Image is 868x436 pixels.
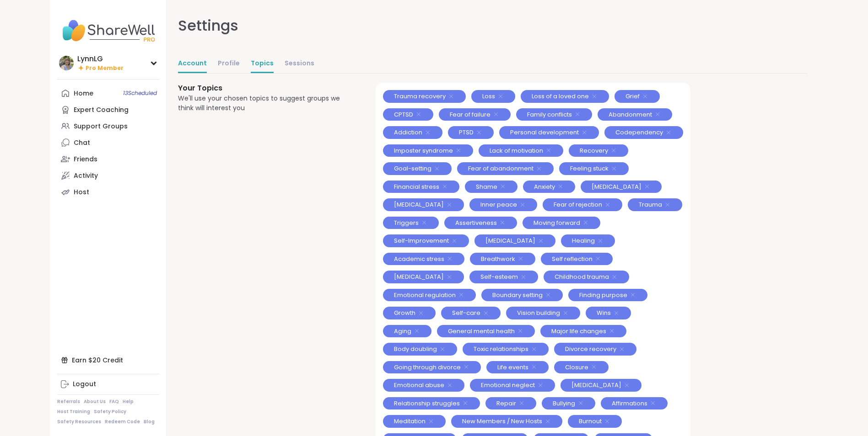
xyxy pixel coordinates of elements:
span: Inner peace [480,200,517,209]
span: Emotional abuse [394,381,444,390]
a: FAQ [109,399,119,405]
span: Life events [497,363,528,372]
a: Help [123,399,134,405]
div: Settings [178,15,238,37]
span: Major life changes [551,327,606,336]
a: Expert Coaching [57,101,159,118]
a: Support Groups [57,118,159,134]
div: Logout [73,380,96,389]
span: CPTSD [394,110,413,119]
span: Loss [482,92,495,101]
span: Divorce recovery [565,345,616,354]
a: Safety Resources [57,419,101,425]
span: General mental health [448,327,515,336]
div: Activity [74,171,98,181]
span: Feeling stuck [570,164,609,173]
span: Body doubling [394,345,437,354]
a: Profile [218,55,240,73]
span: Assertiveness [455,218,497,228]
a: Redeem Code [105,419,140,425]
span: Healing [572,236,595,245]
span: Emotional regulation [394,291,456,300]
span: Childhood trauma [555,272,609,282]
div: Earn $20 Credit [57,352,159,368]
div: Support Groups [74,122,128,131]
span: Boundary setting [492,291,543,300]
a: Activity [57,167,159,184]
span: Relationship struggles [394,399,460,408]
a: Host [57,184,159,200]
div: LynnLG [77,54,124,64]
h3: Your Topics [178,83,354,94]
img: LynnLG [59,56,74,70]
span: Imposter syndrome [394,146,453,155]
a: About Us [84,399,106,405]
span: Family conflicts [527,110,572,119]
span: [MEDICAL_DATA] [394,272,444,282]
span: Addiction [394,128,422,137]
a: Friends [57,151,159,167]
a: Blog [144,419,155,425]
span: Fear of failure [450,110,491,119]
span: Financial stress [394,182,439,191]
span: Abandonment [609,110,652,119]
span: Growth [394,308,415,318]
a: Sessions [285,55,314,73]
span: Self reflection [552,255,593,264]
span: Goal-setting [394,164,431,173]
span: Academic stress [394,255,444,264]
span: Emotional neglect [481,381,535,390]
span: 13 Scheduled [123,90,157,97]
a: Topics [251,55,274,73]
span: Pro Member [86,64,124,72]
a: Home13Scheduled [57,85,159,101]
span: Breathwork [481,255,515,264]
span: [MEDICAL_DATA] [485,236,535,245]
img: ShareWell Nav Logo [57,15,159,47]
a: Referrals [57,399,80,405]
span: Lack of motivation [490,146,543,155]
span: Aging [394,327,411,336]
span: Trauma recovery [394,92,446,101]
div: Friends [74,155,97,164]
span: [MEDICAL_DATA] [571,381,621,390]
span: Personal development [510,128,579,137]
a: Account [178,55,207,73]
span: Vision building [517,308,560,318]
span: Trauma [639,200,662,209]
span: Recovery [580,146,608,155]
span: Going through divorce [394,363,461,372]
span: [MEDICAL_DATA] [394,200,444,209]
span: Affirmations [612,399,647,408]
a: Chat [57,134,159,151]
span: Grief [625,92,640,101]
span: Triggers [394,218,419,228]
span: Anxiety [534,182,555,191]
span: Bullying [553,399,575,408]
div: Expert Coaching [74,106,129,115]
span: PTSD [459,128,474,137]
span: New Members / New Hosts [462,417,542,426]
span: Loss of a loved one [532,92,589,101]
span: Fear of abandonment [468,164,534,173]
span: Wins [597,308,611,318]
span: Fear of rejection [554,200,602,209]
span: Moving forward [534,218,580,228]
span: Codependency [615,128,663,137]
span: Self-Improvement [394,236,449,245]
span: Finding purpose [579,291,627,300]
div: Chat [74,138,90,148]
span: Self-esteem [480,272,518,282]
span: Self-care [452,308,480,318]
div: We'll use your chosen topics to suggest groups we think will interest you [178,94,354,113]
span: Burnout [579,417,602,426]
a: Host Training [57,409,90,415]
div: Home [74,89,93,98]
span: Toxic relationships [474,345,528,354]
span: Shame [476,182,497,191]
div: Host [74,188,89,197]
span: Repair [496,399,516,408]
span: Closure [565,363,588,372]
a: Safety Policy [94,409,126,415]
a: Logout [57,376,159,393]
